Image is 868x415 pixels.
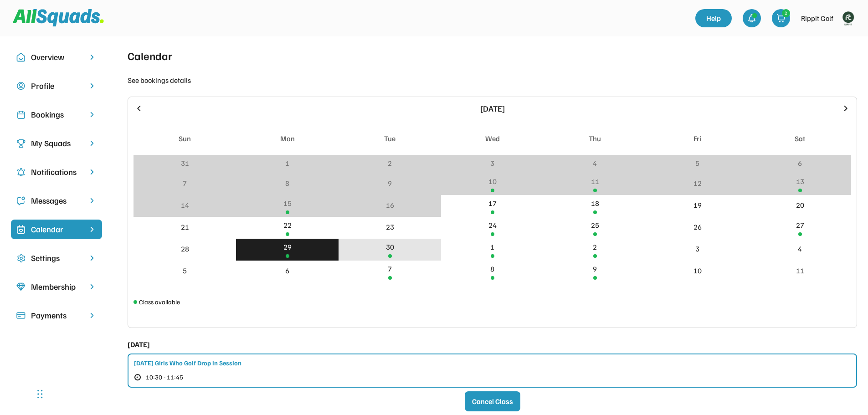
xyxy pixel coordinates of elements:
div: 25 [591,220,599,231]
img: chevron-right.svg [87,254,97,262]
img: chevron-right.svg [87,82,97,90]
div: 11 [796,265,804,276]
img: Icon%20%2825%29.svg [16,225,26,234]
div: Sun [179,133,191,144]
img: Icon%20copy%204.svg [16,168,26,177]
div: 31 [181,158,189,169]
div: Overview [31,51,82,63]
div: 3 [490,158,494,169]
img: chevron-right.svg [87,282,97,291]
img: user-circle.svg [16,82,26,91]
div: 9 [388,178,392,189]
div: 27 [796,220,804,231]
div: Wed [485,133,500,144]
img: Icon%20copy%203.svg [16,139,26,148]
div: 2 [593,241,597,252]
div: Fri [693,133,701,144]
div: 10 [488,176,497,187]
div: 4 [593,158,597,169]
img: bell-03%20%281%29.svg [747,14,756,23]
img: Icon%20copy%2016.svg [16,254,26,263]
div: Class available [139,297,180,307]
div: Membership [31,281,82,293]
div: 22 [283,220,292,231]
div: 5 [183,265,187,276]
img: shopping-cart-01%20%281%29.svg [776,14,786,23]
div: 11 [591,176,599,187]
img: Icon%20copy%202.svg [16,110,26,119]
img: chevron-right.svg [87,139,97,148]
img: chevron-right.svg [87,110,97,119]
div: 26 [693,221,702,232]
div: My Squads [31,137,82,149]
div: 23 [386,221,394,232]
div: 7 [183,178,187,189]
div: Tue [384,133,395,144]
div: 20 [796,200,804,210]
div: 8 [285,178,289,189]
div: [DATE] [149,102,836,115]
div: 8 [490,263,494,274]
div: 6 [285,265,289,276]
div: 10 [693,265,702,276]
div: 17 [488,198,497,209]
div: Notifications [31,166,82,178]
div: Thu [589,133,601,144]
img: Squad%20Logo.svg [13,9,104,26]
div: Mon [280,133,295,144]
img: Icon%20copy%2010.svg [16,53,26,62]
div: 7 [388,263,392,274]
img: Icon%20copy%205.svg [16,196,26,205]
div: 2 [388,158,392,169]
div: 12 [693,178,702,189]
a: Help [695,9,732,27]
img: chevron-right.svg [87,53,97,61]
img: chevron-right.svg [87,196,97,205]
img: chevron-right.svg [87,168,97,176]
div: 1 [285,158,289,169]
div: Calendar [31,223,82,236]
div: Calendar [128,47,172,64]
div: 1 [490,241,494,252]
div: 3 [695,243,699,254]
div: 24 [488,220,497,231]
div: 29 [283,241,292,252]
div: 4 [798,243,802,254]
div: 15 [283,198,292,209]
div: 19 [693,200,702,210]
div: 30 [386,241,394,252]
div: Messages [31,195,82,207]
div: Profile [31,80,82,92]
div: Sat [795,133,805,144]
img: Icon%20copy%208.svg [16,282,26,292]
div: Bookings [31,108,82,121]
div: Rippit Golf [801,13,833,24]
div: 14 [181,200,189,210]
div: 18 [591,198,599,209]
div: 13 [796,176,804,187]
div: 6 [798,158,802,169]
img: chevron-right%20copy%203.svg [87,225,97,234]
div: 16 [386,200,394,210]
div: 21 [181,221,189,232]
div: See bookings details [128,75,191,86]
div: 9 [593,263,597,274]
button: Cancel Class [465,391,520,411]
img: Rippitlogov2_green.png [839,9,857,27]
div: Settings [31,252,82,264]
div: 28 [181,243,189,254]
div: 2 [782,10,790,16]
div: 5 [695,158,699,169]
